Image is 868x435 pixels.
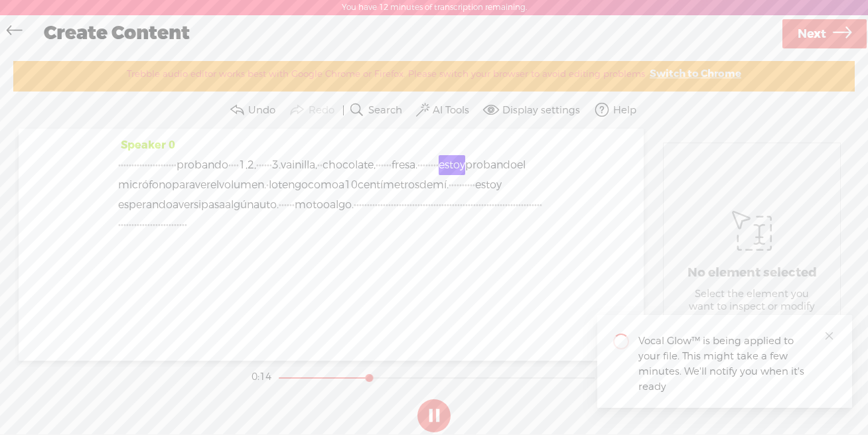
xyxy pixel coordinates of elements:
[532,195,534,215] span: ·
[650,68,741,81] a: Switch to Chrome
[384,155,386,175] span: ·
[404,195,407,215] span: ·
[269,175,278,195] span: lo
[269,155,272,175] span: ·
[317,155,320,175] span: ·
[158,215,161,235] span: ·
[358,175,419,195] span: centímetros
[287,97,340,123] button: Redo
[824,330,834,340] span: close
[266,175,269,195] span: ·
[518,195,521,215] span: ·
[161,215,163,235] span: ·
[239,155,248,175] span: 1,
[129,155,131,175] span: ·
[502,104,580,117] label: Display settings
[184,215,187,235] span: ·
[409,195,412,215] span: ·
[383,195,386,215] span: ·
[470,175,472,195] span: ·
[259,155,261,175] span: ·
[413,97,475,123] button: AI Tools
[129,215,131,235] span: ·
[467,175,470,195] span: ·
[338,175,344,195] span: a
[433,195,436,215] span: ·
[169,155,171,175] span: ·
[386,155,389,175] span: ·
[388,195,391,215] span: ·
[309,104,334,117] label: Redo
[234,155,236,175] span: ·
[394,195,396,215] span: ·
[613,104,636,117] label: Help
[687,265,817,280] p: No element selected
[423,195,425,215] span: ·
[35,17,780,51] div: Create Content
[534,195,537,215] span: ·
[158,155,161,175] span: ·
[508,195,510,215] span: ·
[126,215,129,235] span: ·
[367,195,370,215] span: ·
[524,195,526,215] span: ·
[182,215,184,235] span: ·
[436,195,439,215] span: ·
[163,215,166,235] span: ·
[145,215,147,235] span: ·
[127,62,645,88] label: Trebble audio editor works best with Google Chrome or Firefox. Please switch your browser to avoi...
[248,104,275,117] label: Undo
[134,215,137,235] span: ·
[121,215,123,235] span: ·
[145,155,147,175] span: ·
[638,334,812,395] div: Vocal Glow™ is being applied to your file. This might take a few minutes. We'll notify you when i...
[386,195,388,215] span: ·
[481,195,484,215] span: ·
[295,195,323,215] span: moto
[415,195,417,215] span: ·
[171,155,174,175] span: ·
[201,195,225,215] span: pasa
[428,155,431,175] span: ·
[433,104,469,117] label: AI Tools
[417,155,420,175] span: ·
[517,155,526,175] span: el
[253,195,279,215] span: auto.
[463,195,465,215] span: ·
[278,175,308,195] span: tengo
[433,155,436,175] span: ·
[252,371,271,384] div: 0:14
[489,195,492,215] span: ·
[486,195,489,215] span: ·
[354,195,356,215] span: ·
[362,195,364,215] span: ·
[342,3,527,13] label: You have 12 minutes of transcription remaining.
[478,195,481,215] span: ·
[444,195,447,215] span: ·
[261,155,264,175] span: ·
[505,195,508,215] span: ·
[392,155,417,175] span: fresa.
[134,155,137,175] span: ·
[537,195,540,215] span: ·
[401,195,404,215] span: ·
[433,175,449,195] span: mí.
[150,215,153,235] span: ·
[248,155,256,175] span: 2,
[822,328,836,343] a: Close
[407,195,409,215] span: ·
[378,155,381,175] span: ·
[287,195,289,215] span: ·
[475,175,502,195] span: estoy
[292,195,295,215] span: ·
[118,155,121,175] span: ·
[195,175,210,195] span: ver
[323,195,330,215] span: o
[684,288,820,314] div: Select the element you want to inspect or modify
[267,155,269,175] span: ·
[529,195,532,215] span: ·
[540,195,542,215] span: ·
[118,138,175,152] span: Speaker 0
[372,195,375,215] span: ·
[452,195,455,215] span: ·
